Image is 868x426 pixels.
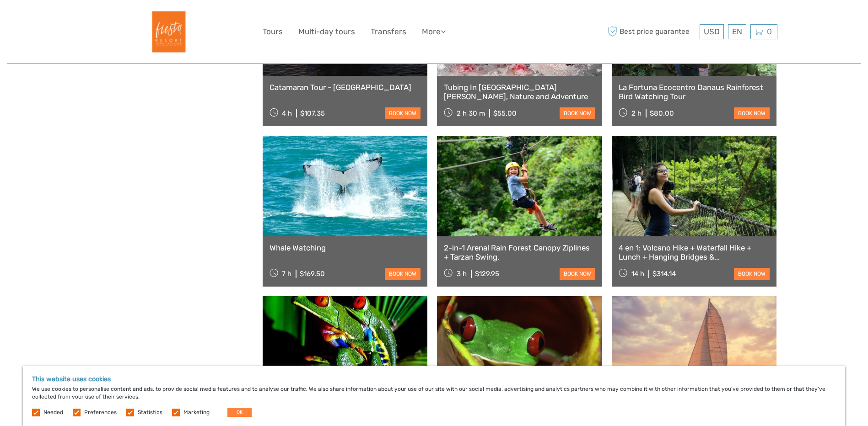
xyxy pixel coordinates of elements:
[457,270,467,278] span: 3 h
[105,14,116,25] button: Open LiveChat chat widget
[704,27,720,36] span: USD
[282,109,292,117] span: 4 h
[32,375,836,383] h5: This website uses cookies
[84,409,117,416] label: Preferences
[300,270,325,278] div: $169.50
[183,409,210,416] label: Marketing
[300,109,325,117] div: $107.35
[422,25,446,38] a: More
[652,270,676,278] div: $314.14
[227,408,252,417] button: OK
[298,25,355,38] a: Multi-day tours
[142,7,192,57] img: Fiesta Resort
[444,243,595,262] a: 2-in-1 Arenal Rain Forest Canopy Ziplines + Tarzan Swing.
[444,83,595,101] a: Tubing In [GEOGRAPHIC_DATA][PERSON_NAME], Nature and Adventure
[619,243,770,262] a: 4 en 1: Volcano Hike + Waterfall Hike + Lunch + Hanging Bridges & [PERSON_NAME]
[734,107,770,119] a: book now
[457,109,485,117] span: 2 h 30 m
[43,409,63,416] label: Needed
[13,16,103,23] p: We're away right now. Please check back later!
[619,83,770,101] a: La Fortuna Ecocentro Danaus Rainforest Bird Watching Tour
[371,25,406,38] a: Transfers
[138,409,162,416] label: Statistics
[475,270,499,278] div: $129.95
[728,24,746,39] div: EN
[766,27,773,36] span: 0
[263,25,283,38] a: Tours
[385,268,421,280] a: book now
[560,268,595,280] a: book now
[631,270,644,278] span: 14 h
[23,366,845,426] div: We use cookies to personalise content and ads, to provide social media features and to analyse ou...
[734,268,770,280] a: book now
[606,24,697,39] span: Best price guarantee
[270,83,421,92] a: Catamaran Tour - [GEOGRAPHIC_DATA]
[493,109,517,117] div: $55.00
[560,107,595,119] a: book now
[282,270,291,278] span: 7 h
[650,109,674,117] div: $80.00
[385,107,421,119] a: book now
[631,109,642,117] span: 2 h
[270,243,421,252] a: Whale Watching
